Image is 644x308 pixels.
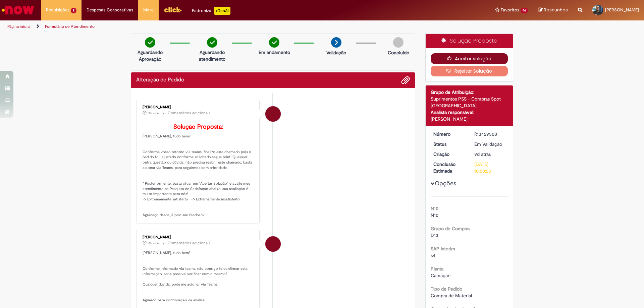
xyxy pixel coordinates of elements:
[388,49,409,56] p: Concluído
[134,49,166,62] p: Aguardando Aprovação
[331,37,341,48] img: arrow-next.png
[143,250,254,303] p: [PERSON_NAME], tudo bem? Conforme informado via teams, não consigo te confirmar esta informação, ...
[71,8,76,13] span: 2
[136,77,184,83] h2: Alteração de Pedido Histórico de tíquete
[474,141,505,147] div: Em Validação
[431,226,470,232] b: Grupo de Compras
[431,293,472,299] span: Compra de Material
[148,241,159,245] span: 17h atrás
[265,106,281,122] div: Fátima Aparecida Mendes Pedreira
[431,272,450,279] span: Camaçari
[148,241,159,245] time: 27/08/2025 16:04:03
[393,37,404,48] img: img-circle-grey.png
[207,37,217,48] img: check-circle-green.png
[474,131,505,137] div: R13429500
[168,110,211,116] small: Comentários adicionais
[45,24,95,29] a: Formulário de Atendimento
[87,7,133,13] span: Despesas Corporativas
[173,123,223,131] b: Solução Proposta:
[326,49,346,56] p: Validação
[259,49,290,56] p: Em andamento
[474,151,491,157] span: 9d atrás
[148,111,159,115] span: 17h atrás
[431,286,462,292] b: Tipo de Pedido
[474,161,505,174] div: [DATE] 10:00:23
[164,5,182,15] img: click_logo_yellow_360x200.png
[431,89,508,96] div: Grupo de Atribuição:
[431,266,443,272] b: Planta
[521,8,528,13] span: 46
[474,151,491,157] time: 19/08/2025 16:02:28
[501,7,519,13] span: Favoritos
[431,232,438,238] span: D13
[428,161,470,174] dt: Conclusão Estimada
[544,7,568,13] span: Rascunhos
[1,3,35,17] img: ServiceNow
[431,109,508,116] div: Analista responsável:
[269,37,279,48] img: check-circle-green.png
[143,124,254,218] p: [PERSON_NAME], tudo bem? Conforme vosso retorno via teams, finalizo este chamado pois o pedido fo...
[431,116,508,122] div: [PERSON_NAME]
[428,131,470,137] dt: Número
[431,212,438,218] span: N10
[192,7,230,15] div: Padroniza
[196,49,228,62] p: Aguardando atendimento
[426,34,513,48] div: Solução Proposta
[46,7,69,13] span: Requisições
[431,246,455,252] b: SAP Interim
[148,111,159,115] time: 27/08/2025 16:34:39
[143,7,154,13] span: More
[145,37,155,48] img: check-circle-green.png
[431,96,508,109] div: Suprimentos PSS - Compras Spot [GEOGRAPHIC_DATA]
[431,205,438,211] b: N10
[431,252,435,258] span: s4
[431,53,508,64] button: Aceitar solução
[168,240,211,246] small: Comentários adicionais
[401,76,410,84] button: Adicionar anexos
[143,235,254,239] div: [PERSON_NAME]
[605,7,639,13] span: [PERSON_NAME]
[431,66,508,76] button: Rejeitar Solução
[428,151,470,158] dt: Criação
[5,20,424,33] ul: Trilhas de página
[474,151,505,158] div: 19/08/2025 16:02:28
[143,105,254,109] div: [PERSON_NAME]
[7,24,31,29] a: Página inicial
[214,7,230,15] p: +GenAi
[265,236,281,252] div: Fátima Aparecida Mendes Pedreira
[428,141,470,147] dt: Status
[538,7,568,13] a: Rascunhos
